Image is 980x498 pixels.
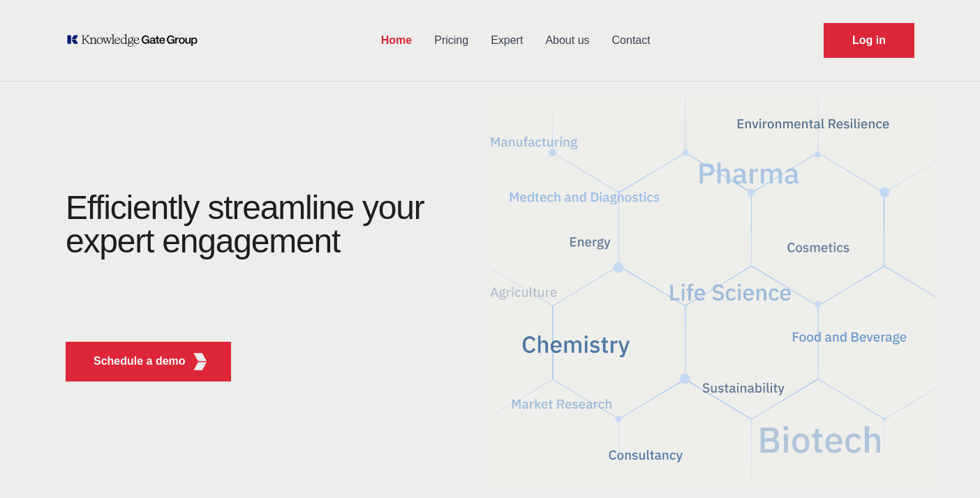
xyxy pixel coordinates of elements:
[66,342,231,382] button: Schedule a demoKGG Fifth Element RED
[66,189,424,259] h1: Efficiently streamline your expert engagement
[601,22,662,59] a: Contact
[66,33,207,47] a: KOL Knowledge Platform: Talk to Key External Experts (KEE)
[191,353,209,370] img: KGG Fifth Element RED
[370,22,423,59] a: Home
[423,22,480,59] a: Pricing
[490,91,937,492] img: KGG Fifth Element RED
[824,23,914,58] a: Request Demo
[480,22,534,59] a: Expert
[94,353,186,370] p: Schedule a demo
[534,22,600,59] a: About us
